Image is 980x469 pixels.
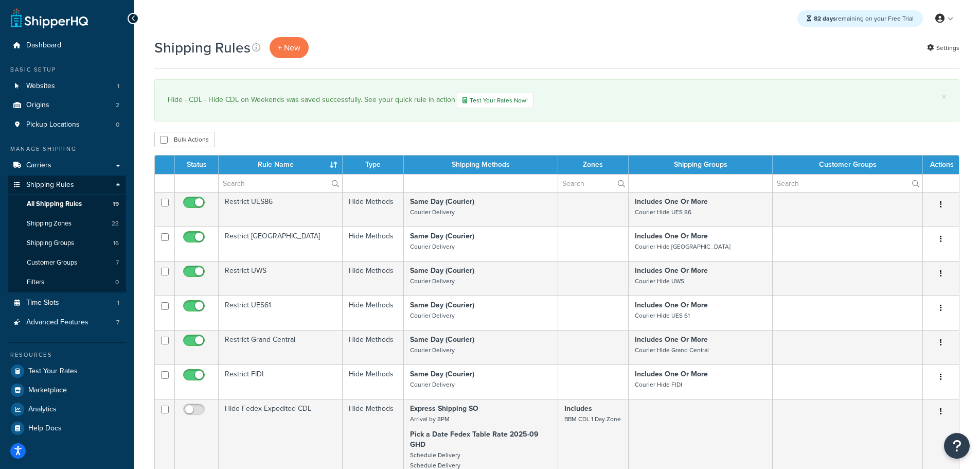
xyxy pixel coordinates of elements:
[629,155,773,174] th: Shipping Groups
[8,195,126,214] li: All Shipping Rules
[28,424,62,433] span: Help Docs
[8,96,126,115] li: Origins
[635,369,708,379] strong: Includes One Or More
[410,414,450,424] small: Arrival by 8PM
[927,41,959,55] a: Settings
[635,231,708,241] strong: Includes One Or More
[219,175,342,192] input: Search
[343,261,404,296] td: Hide Methods
[814,14,836,23] strong: 82 days
[410,380,455,389] small: Courier Delivery
[270,37,309,58] p: + New
[154,132,215,147] button: Bulk Actions
[343,227,404,261] td: Hide Methods
[175,155,219,174] th: Status
[8,156,126,175] li: Carriers
[410,369,474,379] strong: Same Day (Courier)
[8,214,126,233] a: Shipping Zones 23
[26,41,61,50] span: Dashboard
[219,155,343,174] th: Rule Name : activate to sort column ascending
[27,200,82,209] span: All Shipping Rules
[635,196,708,207] strong: Includes One Or More
[26,82,55,91] span: Websites
[410,207,455,217] small: Courier Delivery
[410,196,474,207] strong: Same Day (Courier)
[113,239,119,248] span: 16
[343,330,404,364] td: Hide Methods
[410,231,474,241] strong: Same Day (Courier)
[8,145,126,153] div: Manage Shipping
[8,253,126,272] li: Customer Groups
[168,93,946,108] div: Hide - CDL - Hide CDL on Weekends was saved successfully. See your quick rule in action
[8,115,126,134] a: Pickup Locations 0
[219,227,343,261] td: Restrict [GEOGRAPHIC_DATA]
[26,318,88,327] span: Advanced Features
[8,65,126,74] div: Basic Setup
[564,414,621,424] small: BBM CDL 1 Day Zone
[219,261,343,296] td: Restrict UWS
[635,334,708,345] strong: Includes One Or More
[8,176,126,293] li: Shipping Rules
[8,351,126,359] div: Resources
[410,311,455,320] small: Courier Delivery
[635,300,708,310] strong: Includes One Or More
[8,77,126,96] a: Websites 1
[410,300,474,310] strong: Same Day (Courier)
[26,120,80,129] span: Pickup Locations
[457,93,533,108] a: Test Your Rates Now!
[797,10,923,27] div: remaining on your Free Trial
[343,192,404,227] td: Hide Methods
[219,364,343,399] td: Restrict FIDI
[8,36,126,55] a: Dashboard
[8,381,126,399] a: Marketplace
[410,429,539,450] strong: Pick a Date Fedex Table Rate 2025-09 GHD
[28,367,78,376] span: Test Your Rates
[8,419,126,438] a: Help Docs
[8,214,126,233] li: Shipping Zones
[635,276,684,286] small: Courier Hide UWS
[635,242,730,251] small: Courier Hide [GEOGRAPHIC_DATA]
[219,330,343,364] td: Restrict Grand Central
[8,96,126,115] a: Origins 2
[635,265,708,276] strong: Includes One Or More
[11,8,88,28] a: ShipperHQ Home
[410,242,455,251] small: Courier Delivery
[116,101,119,110] span: 2
[8,234,126,253] li: Shipping Groups
[8,195,126,214] a: All Shipping Rules 19
[27,258,77,267] span: Customer Groups
[8,273,126,292] li: Filters
[8,253,126,272] a: Customer Groups 7
[8,77,126,96] li: Websites
[116,120,119,129] span: 0
[8,115,126,134] li: Pickup Locations
[558,155,629,174] th: Zones
[635,345,709,355] small: Courier Hide Grand Central
[558,175,629,192] input: Search
[26,299,59,307] span: Time Slots
[564,403,592,414] strong: Includes
[113,200,119,209] span: 19
[219,296,343,330] td: Restrict UES61
[404,155,558,174] th: Shipping Methods
[635,207,691,217] small: Courier Hide UES 86
[28,405,57,414] span: Analytics
[8,273,126,292] a: Filters 0
[115,278,119,287] span: 0
[26,101,49,110] span: Origins
[117,299,119,307] span: 1
[8,293,126,312] a: Time Slots 1
[8,400,126,419] a: Analytics
[923,155,959,174] th: Actions
[8,362,126,380] a: Test Your Rates
[154,38,251,58] h1: Shipping Rules
[112,219,119,228] span: 23
[410,345,455,355] small: Courier Delivery
[8,293,126,312] li: Time Slots
[944,433,970,459] button: Open Resource Center
[343,296,404,330] td: Hide Methods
